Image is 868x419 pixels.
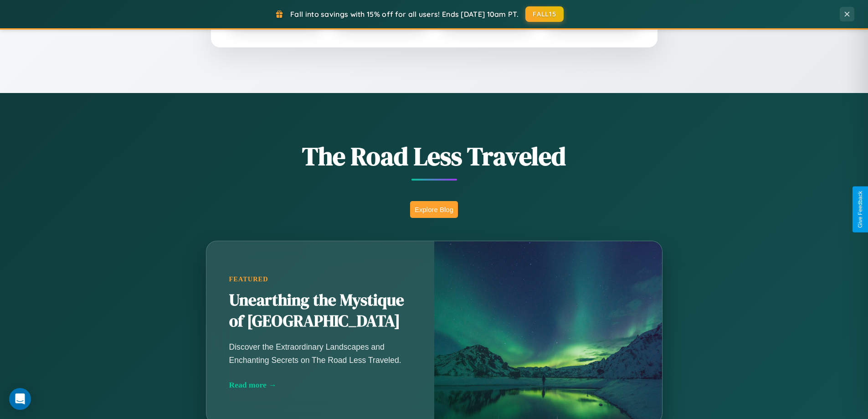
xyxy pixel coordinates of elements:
button: FALL15 [525,6,564,22]
h2: Unearthing the Mystique of [GEOGRAPHIC_DATA] [229,290,411,332]
h1: The Road Less Traveled [161,139,708,174]
div: Read more → [229,380,411,390]
span: Fall into savings with 15% off for all users! Ends [DATE] 10am PT. [290,10,519,19]
div: Featured [229,275,411,283]
div: Open Intercom Messenger [9,388,31,410]
button: Explore Blog [410,201,458,218]
p: Discover the Extraordinary Landscapes and Enchanting Secrets on The Road Less Traveled. [229,341,411,366]
div: Give Feedback [857,191,863,228]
